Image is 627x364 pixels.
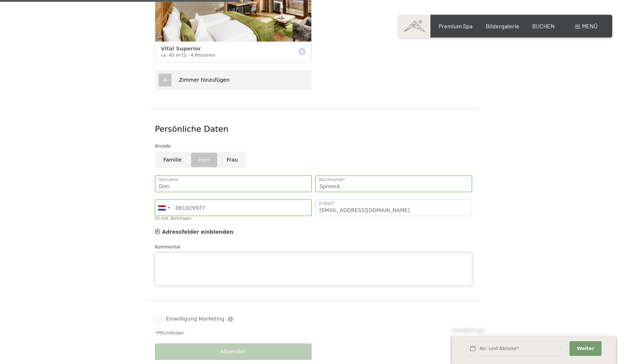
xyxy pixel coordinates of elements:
[155,200,172,216] div: Netherlands (Nederland): +31
[183,53,215,58] span: 2 - 4 Personen
[452,327,484,333] span: Schnellanfrage
[569,341,601,356] button: Weiter
[155,142,472,150] div: Anrede
[182,53,183,58] span: |
[582,22,597,29] span: Menü
[439,22,472,29] a: Premium Spa
[577,345,594,352] span: Weiter
[162,229,233,235] span: Adressfelder einblenden
[486,22,519,29] a: Bildergalerie
[532,22,555,29] a: BUCHEN
[155,124,472,135] div: Persönliche Daten
[155,216,191,220] label: für evtl. Rückfragen
[155,330,472,336] div: *Pflichtfelder
[155,199,312,216] input: 06 12345678
[166,315,224,323] span: Einwilligung Marketing
[161,46,201,52] span: Vital Superior
[179,77,230,83] span: Zimmer hinzufügen
[161,53,182,58] span: ca. 40 m²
